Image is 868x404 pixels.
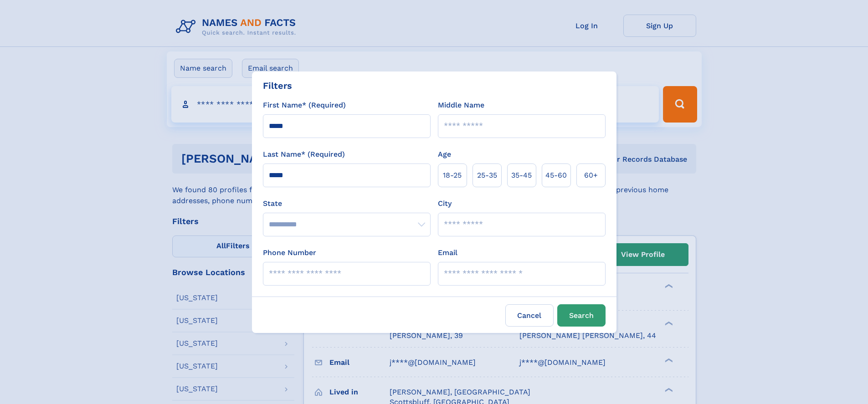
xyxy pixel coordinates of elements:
[263,247,316,258] label: Phone Number
[584,170,598,181] span: 60+
[438,247,457,258] label: Email
[263,79,292,92] div: Filters
[511,170,532,181] span: 35‑45
[263,100,346,111] label: First Name* (Required)
[438,149,451,160] label: Age
[438,100,484,111] label: Middle Name
[263,149,345,160] label: Last Name* (Required)
[477,170,497,181] span: 25‑35
[438,198,452,209] label: City
[545,170,567,181] span: 45‑60
[443,170,462,181] span: 18‑25
[263,198,431,209] label: State
[557,304,606,327] button: Search
[505,304,554,327] label: Cancel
